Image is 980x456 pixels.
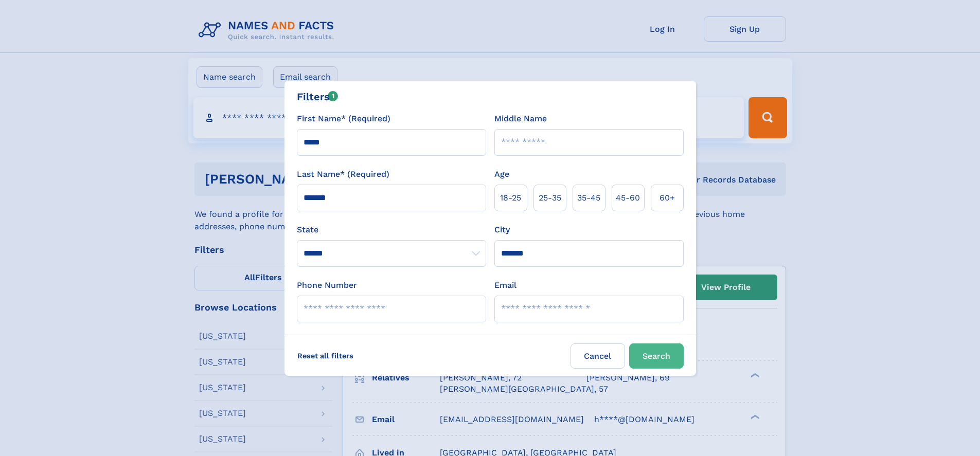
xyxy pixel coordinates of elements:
[494,113,547,125] label: Middle Name
[494,168,509,180] label: Age
[494,279,516,291] label: Email
[297,168,389,180] label: Last Name* (Required)
[291,343,360,368] label: Reset all filters
[494,224,510,236] label: City
[297,224,486,236] label: State
[297,279,357,291] label: Phone Number
[629,343,684,369] button: Search
[660,192,675,204] span: 60+
[616,192,640,204] span: 45‑60
[539,192,561,204] span: 25‑35
[500,192,521,204] span: 18‑25
[297,89,338,104] div: Filters
[571,343,625,369] label: Cancel
[297,113,390,125] label: First Name* (Required)
[577,192,600,204] span: 35‑45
